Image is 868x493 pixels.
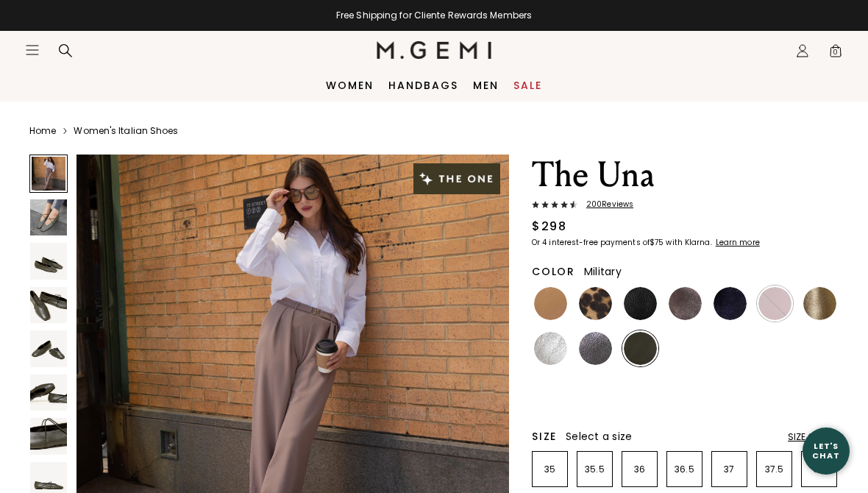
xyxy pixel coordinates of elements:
[534,287,567,320] img: Light Tan
[712,464,747,475] p: 37
[714,332,747,365] img: Antique Rose
[377,41,492,59] img: M.Gemi
[413,163,500,194] img: The One tag
[532,430,557,442] h2: Size
[757,464,791,475] p: 37.5
[30,418,67,455] img: The Una
[326,79,374,91] a: Women
[534,377,567,410] img: Navy
[714,287,747,320] img: Midnight Blue
[803,332,836,365] img: Ballerina Pink
[532,218,566,235] div: $298
[667,464,702,475] p: 36.5
[803,287,836,320] img: Gold
[622,464,657,475] p: 36
[669,287,702,320] img: Cocoa
[624,287,657,320] img: Black
[30,243,67,280] img: The Una
[30,287,67,324] img: The Una
[566,429,632,444] span: Select a size
[534,332,567,365] img: Silver
[579,332,612,365] img: Gunmetal
[758,287,791,320] img: Burgundy
[584,264,622,279] span: Military
[666,237,714,248] klarna-placement-style-body: with Klarna
[802,464,836,475] p: 38
[533,464,567,475] p: 35
[532,237,650,248] klarna-placement-style-body: Or 4 interest-free payments of
[758,332,791,365] img: Ecru
[532,200,839,212] a: 200Reviews
[513,79,542,91] a: Sale
[624,332,657,365] img: Military
[25,43,40,57] button: Open site menu
[828,46,843,61] span: 0
[577,200,633,209] span: 200 Review s
[716,237,760,248] klarna-placement-style-cta: Learn more
[788,431,839,443] div: Size Chart
[30,375,67,411] img: The Una
[532,155,839,196] h1: The Una
[577,464,612,475] p: 35.5
[388,79,458,91] a: Handbags
[74,125,178,137] a: Women's Italian Shoes
[473,79,499,91] a: Men
[30,330,67,367] img: The Una
[714,238,760,247] a: Learn more
[669,332,702,365] img: Chocolate
[532,266,575,277] h2: Color
[579,287,612,320] img: Leopard Print
[30,199,67,236] img: The Una
[650,237,664,248] klarna-placement-style-amount: $75
[29,125,56,137] a: Home
[803,441,850,460] div: Let's Chat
